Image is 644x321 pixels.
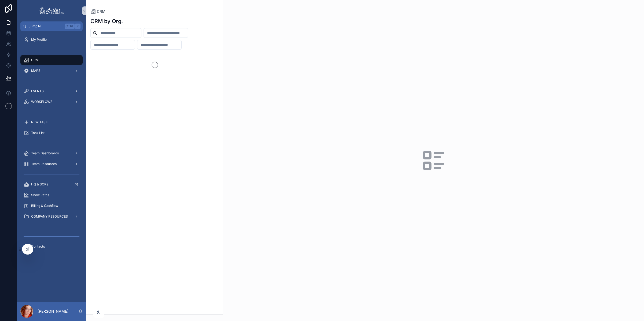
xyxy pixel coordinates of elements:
[76,24,80,28] span: K
[20,180,83,189] a: HQ & SOPs
[20,201,83,211] a: Billing & Cashflow
[97,9,105,14] span: CRM
[20,55,83,65] a: CRM
[31,244,45,249] span: Contacts
[20,212,83,221] a: COMPANY RESOURCES
[20,86,83,96] a: EVENTS
[39,6,64,15] img: App logo
[31,100,53,104] span: WORKFLOWS
[31,182,48,186] span: HQ & SOPs
[31,120,48,124] span: NEW TASK
[31,214,68,219] span: COMPANY RESOURCES
[29,24,63,28] span: Jump to...
[20,66,83,76] a: MAPS
[20,159,83,169] a: Team Resources
[31,89,44,93] span: EVENTS
[20,128,83,138] a: Task List
[90,17,123,25] h1: CRM by Org.
[17,31,86,258] div: scrollable content
[31,69,41,73] span: MAPS
[31,58,39,62] span: CRM
[31,193,49,197] span: Show Rates
[31,131,45,135] span: Task List
[31,162,57,166] span: Team Resources
[20,148,83,158] a: Team Dashboards
[20,117,83,127] a: NEW TASK
[38,309,68,314] p: [PERSON_NAME]
[90,9,105,14] a: CRM
[20,190,83,200] a: Show Rates
[31,204,58,208] span: Billing & Cashflow
[20,97,83,107] a: WORKFLOWS
[20,35,83,44] a: My Profile
[20,21,83,31] button: Jump to...CtrlK
[20,242,83,251] a: Contacts
[31,38,47,42] span: My Profile
[65,24,75,29] span: Ctrl
[31,151,59,155] span: Team Dashboards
